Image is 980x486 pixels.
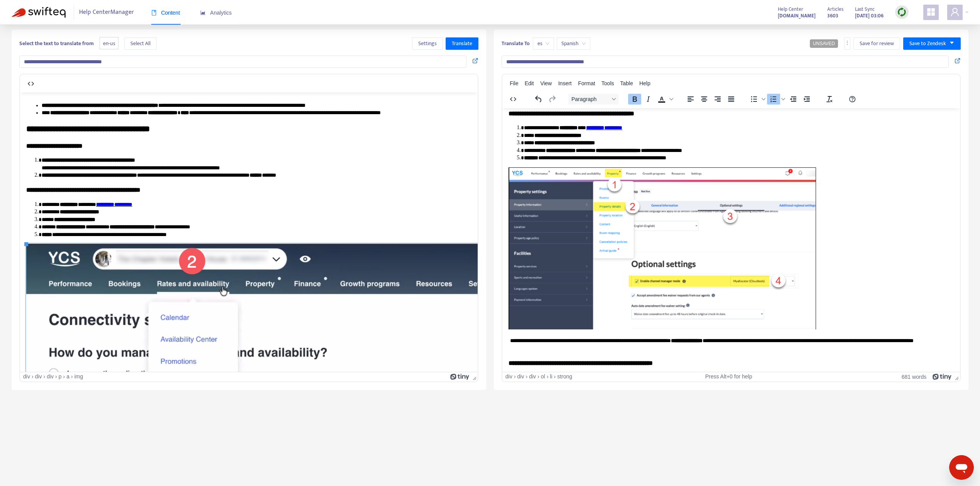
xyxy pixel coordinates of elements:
[902,373,927,380] button: 681 words
[655,94,674,105] div: Text color Black
[778,12,816,20] strong: [DOMAIN_NAME]
[827,5,843,13] span: Articles
[853,37,900,50] button: Save for review
[846,94,859,105] button: Help
[540,80,552,86] span: View
[59,373,62,380] div: p
[602,80,614,86] span: Tools
[787,94,800,105] button: Decrease indent
[532,94,545,105] button: Undo
[505,373,512,380] div: div
[747,94,767,105] div: Bullet list
[547,373,549,380] div: ›
[952,372,960,381] div: Press the Up and Down arrow keys to resize the editor.
[578,80,595,86] span: Format
[711,94,724,105] button: Align right
[151,10,180,16] span: Content
[446,37,478,50] button: Translate
[778,5,803,13] span: Help Center
[897,7,907,17] img: sync.dc5367851b00ba804db3.png
[698,94,711,105] button: Align center
[550,373,552,380] div: li
[557,373,572,380] div: strong
[845,40,850,46] span: more
[554,373,556,380] div: ›
[558,80,572,86] span: Insert
[642,94,655,105] button: Italic
[200,10,232,16] span: Analytics
[43,373,45,380] div: ›
[541,373,545,380] div: ol
[903,37,961,50] button: Save to Zendeskcaret-down
[800,94,813,105] button: Increase indent
[813,41,835,46] span: UNSAVED
[628,94,641,105] button: Bold
[537,38,549,49] span: es
[517,373,524,380] div: div
[79,5,134,20] span: Help Center Manager
[844,37,850,50] button: more
[130,39,150,48] span: Select All
[778,11,816,20] a: [DOMAIN_NAME]
[151,10,157,15] span: book
[949,40,955,46] span: caret-down
[20,93,478,372] iframe: Rich Text Area
[63,373,65,380] div: ›
[725,94,738,105] button: Justify
[502,39,530,48] b: Translate To
[525,373,527,380] div: ›
[452,39,472,48] span: Translate
[200,10,206,15] span: area-chart
[55,373,57,380] div: ›
[124,37,157,50] button: Select All
[823,94,836,105] button: Clear formatting
[418,39,437,48] span: Settings
[568,94,618,105] button: Block Paragraph
[32,373,34,380] div: ›
[525,80,534,86] span: Edit
[19,39,94,48] b: Select the text to translate from
[546,94,559,105] button: Redo
[450,373,470,380] a: Powered by Tiny
[654,373,803,380] div: Press Alt+0 for help
[74,373,83,380] div: img
[23,373,30,380] div: div
[855,5,875,13] span: Last Sync
[12,7,66,18] img: Swifteq
[767,94,786,105] div: Numbered list
[926,7,936,17] span: appstore
[71,373,73,380] div: ›
[950,7,960,17] span: user
[514,373,516,380] div: ›
[66,373,69,380] div: a
[561,38,586,49] span: Spanish
[827,12,838,20] strong: 3603
[510,80,519,86] span: File
[470,372,478,381] div: Press the Up and Down arrow keys to resize the editor.
[684,94,697,105] button: Align left
[933,373,952,380] a: Powered by Tiny
[6,151,692,424] img: 41561858559899
[860,39,894,48] span: Save for review
[502,108,960,372] iframe: Rich Text Area
[47,373,54,380] div: div
[571,96,609,102] span: Paragraph
[620,80,633,86] span: Table
[537,373,539,380] div: ›
[909,39,946,48] span: Save to Zendesk
[529,373,536,380] div: div
[35,373,42,380] div: div
[639,80,651,86] span: Help
[100,37,118,50] span: en-us
[855,12,884,20] strong: [DATE] 03:06
[412,37,443,50] button: Settings
[949,455,974,480] iframe: Botón para iniciar la ventana de mensajería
